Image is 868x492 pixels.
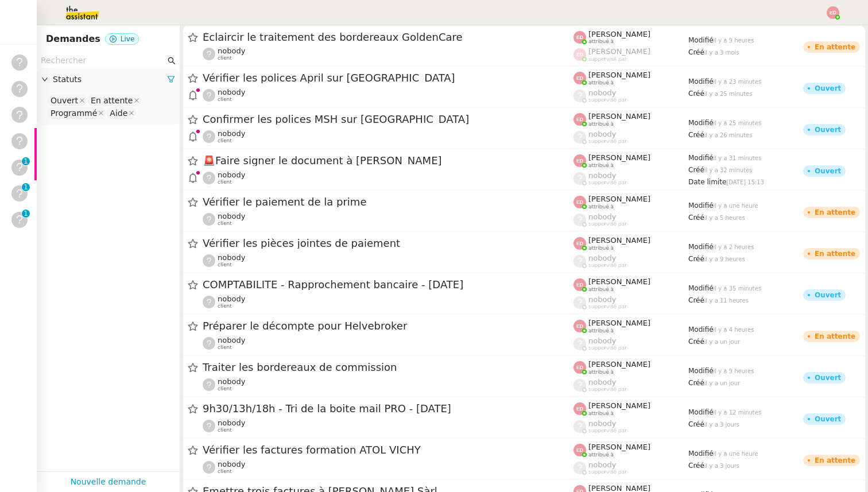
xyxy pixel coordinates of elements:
[573,88,688,103] app-user-label: suppervisé par
[726,179,764,185] span: [DATE] 15:13
[218,419,245,427] span: nobody
[573,31,586,44] img: svg
[203,460,573,475] app-user-detailed-label: client
[573,48,586,61] img: svg
[588,419,616,428] span: nobody
[688,48,704,56] span: Créé
[24,210,28,220] p: 1
[588,71,650,79] span: [PERSON_NAME]
[203,404,573,414] span: 9h30/13h/18h - Tri de la boite mail PRO - [DATE]
[573,130,688,145] app-user-label: suppervisé par
[588,212,616,221] span: nobody
[573,443,688,458] app-user-label: attribué à
[688,78,714,86] span: Modifié
[704,49,739,56] span: il y a 3 mois
[573,401,688,416] app-user-label: attribué à
[218,377,245,386] span: nobody
[203,377,573,392] app-user-detailed-label: client
[588,138,627,145] span: suppervisé par
[218,96,232,103] span: client
[815,126,841,133] div: Ouvert
[815,250,855,257] div: En attente
[573,72,586,84] img: svg
[688,326,714,334] span: Modifié
[573,295,688,310] app-user-label: suppervisé par
[588,277,650,286] span: [PERSON_NAME]
[688,296,704,304] span: Créé
[48,107,106,119] nz-select-item: Programmé
[218,460,245,468] span: nobody
[573,153,688,168] app-user-label: attribué à
[203,171,573,185] app-user-detailed-label: client
[588,452,614,458] span: attribué à
[218,88,245,96] span: nobody
[714,409,762,416] span: il y a 12 minutes
[203,197,573,207] span: Vérifier le paiement de la prime
[588,460,616,469] span: nobody
[588,254,616,262] span: nobody
[46,31,100,47] nz-page-header-title: Demandes
[588,360,650,369] span: [PERSON_NAME]
[588,130,616,138] span: nobody
[24,183,28,193] p: 1
[588,121,614,127] span: attribué à
[203,445,573,455] span: Vérifier les factures formation ATOL VICHY
[588,112,650,121] span: [PERSON_NAME]
[573,419,688,434] app-user-label: suppervisé par
[203,88,573,103] app-user-detailed-label: client
[588,47,650,56] span: [PERSON_NAME]
[688,420,704,428] span: Créé
[588,262,627,269] span: suppervisé par
[22,183,30,191] nz-badge-sup: 1
[704,339,740,345] span: il y a un jour
[588,245,614,251] span: attribué à
[714,327,754,333] span: il y a 4 heures
[588,319,650,327] span: [PERSON_NAME]
[71,475,146,489] a: Nouvelle demande
[704,215,745,221] span: il y a 5 heures
[573,154,586,167] img: svg
[688,214,704,222] span: Créé
[714,155,762,161] span: il y a 31 minutes
[588,180,627,186] span: suppervisé par
[218,336,245,344] span: nobody
[218,468,232,475] span: client
[573,112,688,127] app-user-label: attribué à
[704,380,740,386] span: il y a un jour
[41,54,165,67] input: Rechercher
[714,244,754,250] span: il y a 2 heures
[573,71,688,86] app-user-label: attribué à
[218,427,232,433] span: client
[704,167,753,173] span: il y a 32 minutes
[203,295,573,309] app-user-detailed-label: client
[573,236,688,251] app-user-label: attribué à
[218,55,232,61] span: client
[815,44,855,51] div: En attente
[573,320,586,332] img: svg
[704,463,739,469] span: il y a 3 jours
[218,220,232,227] span: client
[815,85,841,92] div: Ouvert
[573,212,688,227] app-user-label: suppervisé par
[218,262,232,268] span: client
[704,297,749,304] span: il y a 11 heures
[573,378,688,393] app-user-label: suppervisé par
[588,410,614,417] span: attribué à
[714,79,762,85] span: il y a 23 minutes
[588,221,627,227] span: suppervisé par
[688,243,714,251] span: Modifié
[588,443,650,451] span: [PERSON_NAME]
[51,108,97,118] div: Programmé
[688,379,704,387] span: Créé
[573,444,586,456] img: svg
[22,157,30,165] nz-badge-sup: 1
[573,30,688,45] app-user-label: attribué à
[588,286,614,293] span: attribué à
[121,35,135,43] span: Live
[203,156,573,166] span: Faire signer le document à [PERSON_NAME]
[688,131,704,139] span: Créé
[573,47,688,62] app-user-label: suppervisé par
[815,209,855,216] div: En attente
[588,386,627,393] span: suppervisé par
[688,367,714,375] span: Modifié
